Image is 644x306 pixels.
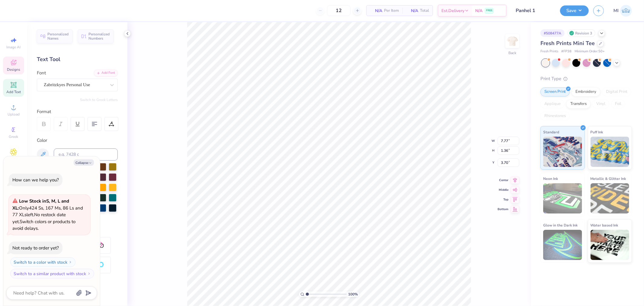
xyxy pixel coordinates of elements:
[37,108,118,115] div: Format
[80,97,118,102] button: Switch to Greek Letters
[37,70,46,76] label: Font
[498,178,508,182] span: Center
[540,99,565,109] div: Applique
[611,99,625,109] div: Foil
[591,230,630,260] img: Water based Ink
[560,5,589,16] button: Save
[54,148,118,161] input: e.g. 7428 c
[620,5,632,17] img: Ma. Isabella Adad
[614,5,632,17] a: MI
[486,8,492,13] span: FREE
[441,8,464,14] span: Est. Delivery
[540,87,570,96] div: Screen Print
[592,99,609,109] div: Vinyl
[370,8,382,14] span: N/A
[9,134,18,139] span: Greek
[506,35,518,47] img: Back
[540,40,595,47] span: Fresh Prints Mini Tee
[498,197,508,202] span: Top
[540,75,632,82] div: Print Type
[511,5,556,17] input: Untitled Design
[384,8,399,14] span: Per Item
[12,198,69,211] strong: Low Stock in S, M, L and XL :
[561,49,572,54] span: # FP38
[6,90,21,94] span: Add Text
[543,129,559,135] span: Standard
[543,137,582,167] img: Standard
[540,49,558,54] span: Fresh Prints
[575,49,605,54] span: Minimum Order: 50 +
[572,87,600,96] div: Embroidery
[543,183,582,213] img: Neon Ink
[543,230,582,260] img: Glow in the Dark Ink
[540,112,570,121] div: Rhinestones
[348,291,358,297] span: 100 %
[591,175,626,182] span: Metallic & Glitter Ink
[74,159,94,166] button: Collapse
[540,29,565,37] div: # 508477A
[37,55,118,63] div: Text Tool
[508,50,516,56] div: Back
[591,129,603,135] span: Puff Ink
[3,157,24,166] span: Clipart & logos
[94,70,118,76] div: Add Font
[10,257,75,267] button: Switch to a color with stock
[8,112,20,117] span: Upload
[12,212,66,225] span: No restock date yet.
[568,29,595,37] div: Revision 3
[37,137,118,144] div: Color
[498,188,508,192] span: Middle
[12,177,59,183] div: How can we help you?
[566,99,591,109] div: Transfers
[12,198,83,231] span: Only 424 Ss, 167 Ms, 86 Ls and 77 XLs left. Switch colors or products to avoid delays.
[498,207,508,211] span: Bottom
[10,269,94,278] button: Switch to a similar product with stock
[87,272,91,275] img: Switch to a similar product with stock
[47,32,69,41] span: Personalized Names
[88,32,110,41] span: Personalized Numbers
[12,245,59,251] div: Not ready to order yet?
[614,7,619,14] span: MI
[591,137,630,167] img: Puff Ink
[602,87,631,96] div: Digital Print
[7,45,21,50] span: Image AI
[406,8,418,14] span: N/A
[543,175,558,182] span: Neon Ink
[7,67,20,72] span: Designs
[327,5,351,16] input: – –
[69,260,72,264] img: Switch to a color with stock
[591,183,630,213] img: Metallic & Glitter Ink
[475,8,482,14] span: N/A
[420,8,429,14] span: Total
[591,222,618,228] span: Water based Ink
[543,222,578,228] span: Glow in the Dark Ink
